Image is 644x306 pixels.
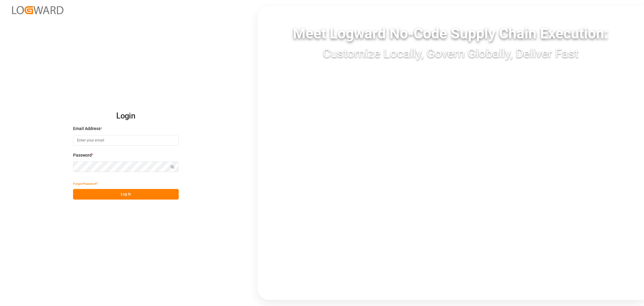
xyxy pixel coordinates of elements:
div: Meet Logward No-Code Supply Chain Execution: [258,23,644,44]
span: Password [73,152,92,158]
button: Forgot Password? [73,178,98,189]
img: Logward_new_orange.png [12,6,63,14]
span: Email Address [73,125,101,132]
h2: Login [73,106,179,126]
div: Customize Locally, Govern Globally, Deliver Fast [258,44,644,63]
input: Enter your email [73,135,179,146]
button: Log In [73,189,179,200]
